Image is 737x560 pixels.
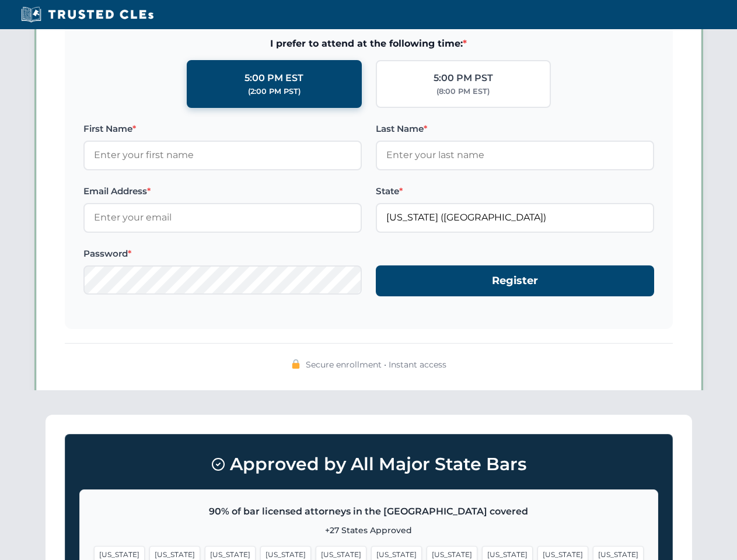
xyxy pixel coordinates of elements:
[434,71,493,86] div: 5:00 PM PST
[83,247,362,261] label: Password
[306,358,446,371] span: Secure enrollment • Instant access
[248,86,301,97] div: (2:00 PM PST)
[18,6,157,23] img: Trusted CLEs
[376,122,654,136] label: Last Name
[376,203,654,232] input: Florida (FL)
[94,504,644,519] p: 90% of bar licensed attorneys in the [GEOGRAPHIC_DATA] covered
[83,203,362,232] input: Enter your email
[83,141,362,170] input: Enter your first name
[376,141,654,170] input: Enter your last name
[83,184,362,198] label: Email Address
[244,71,303,86] div: 5:00 PM EST
[79,449,658,480] h3: Approved by All Major State Bars
[376,184,654,198] label: State
[436,86,490,97] div: (8:00 PM EST)
[291,359,301,369] img: 🔒
[376,265,654,296] button: Register
[83,36,654,51] span: I prefer to attend at the following time:
[94,524,644,537] p: +27 States Approved
[83,122,362,136] label: First Name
